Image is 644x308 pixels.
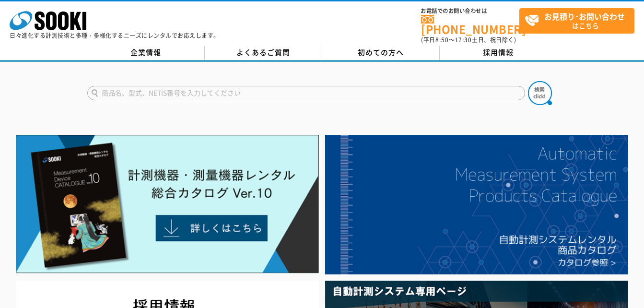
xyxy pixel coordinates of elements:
a: 初めての方へ [322,46,440,60]
span: はこちら [525,9,634,33]
a: お見積り･お問い合わせはこちら [519,8,634,34]
img: 自動計測システムカタログ [325,135,628,275]
span: 8:50 [435,36,449,44]
a: 企業情報 [87,46,205,60]
a: よくあるご質問 [205,46,322,60]
a: [PHONE_NUMBER] [421,15,519,35]
span: 17:30 [455,36,472,44]
img: Catalog Ver10 [16,135,319,274]
span: 初めての方へ [358,47,404,58]
img: btn_search.png [528,81,552,105]
a: 採用情報 [440,46,557,60]
span: お電話でのお問い合わせは [421,8,519,14]
span: (平日 ～ 土日、祝日除く) [421,36,516,44]
p: 日々進化する計測技術と多種・多様化するニーズにレンタルでお応えします。 [10,33,220,38]
strong: お見積り･お問い合わせ [544,11,625,22]
input: 商品名、型式、NETIS番号を入力してください [87,86,525,100]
